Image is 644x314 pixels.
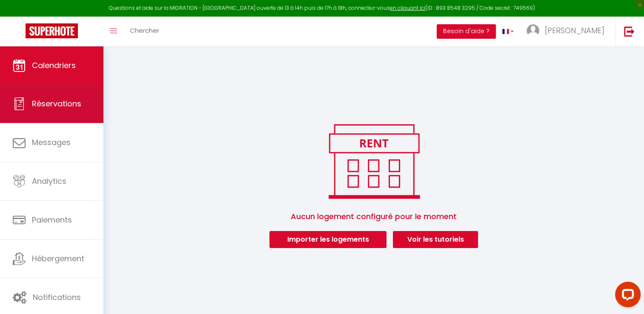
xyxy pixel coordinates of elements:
[320,120,428,202] img: rent.png
[624,26,635,37] img: logout
[32,98,81,109] span: Réservations
[32,60,76,71] span: Calendriers
[123,17,166,46] a: Chercher
[545,25,604,36] span: [PERSON_NAME]
[32,214,72,225] span: Paiements
[520,17,615,46] a: ... [PERSON_NAME]
[114,202,634,231] span: Aucun logement configuré pour le moment
[32,176,66,186] span: Analytics
[32,137,71,148] span: Messages
[608,278,644,314] iframe: LiveChat chat widget
[130,26,159,35] span: Chercher
[390,4,425,11] a: en cliquant ici
[33,292,81,303] span: Notifications
[437,24,496,39] button: Besoin d'aide ?
[393,231,478,248] a: Voir les tutoriels
[527,24,539,37] img: ...
[26,23,78,38] img: Super Booking
[32,253,84,264] span: Hébergement
[269,231,386,248] button: Importer les logements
